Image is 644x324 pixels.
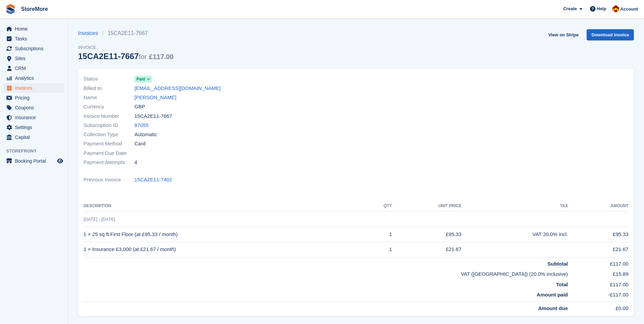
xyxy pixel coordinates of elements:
[134,103,145,111] span: GBP
[568,257,628,268] td: £117.00
[556,282,568,287] strong: Total
[134,159,137,166] span: 4
[367,201,392,212] th: QTY
[84,268,568,278] td: VAT ([GEOGRAPHIC_DATA]) (20.0% inclusive)
[15,103,56,112] span: Coupons
[84,94,134,102] span: Name
[84,122,134,129] span: Subscription ID
[15,73,56,83] span: Analytics
[568,268,628,278] td: £15.89
[563,5,577,12] span: Create
[3,44,64,53] a: menu
[392,201,461,212] th: Unit Price
[78,52,173,61] div: 15CA2E11-7667
[5,4,16,14] img: stora-icon-8386f47178a22dfd0bd8f6a31ec36ba5ce8667c1dd55bd0f319d3a0aa187defe.svg
[78,44,173,51] span: Invoice
[84,131,134,139] span: Collection Type
[15,132,56,142] span: Capital
[78,29,173,37] nav: breadcrumbs
[84,227,367,242] td: 1 × 25 sq ft First Floor (at £95.33 / month)
[461,201,568,212] th: Tax
[3,83,64,93] a: menu
[612,5,619,12] img: Store More Team
[134,75,152,83] a: Paid
[3,34,64,43] a: menu
[3,156,64,166] a: menu
[367,242,392,257] td: 1
[568,242,628,257] td: £21.67
[367,227,392,242] td: 1
[84,112,134,120] span: Invoice Number
[134,176,172,184] a: 15CA2E11-7402
[392,227,461,242] td: £95.33
[568,288,628,302] td: -£117.00
[3,64,64,73] a: menu
[84,242,367,257] td: 1 × Insurance £3,000 (at £21.67 / month)
[568,227,628,242] td: £95.33
[84,85,134,92] span: Billed to
[84,176,134,184] span: Previous Invoice
[3,103,64,112] a: menu
[15,93,56,103] span: Pricing
[18,3,51,15] a: StoreMore
[620,6,638,13] span: Account
[6,148,68,155] span: Storefront
[392,242,461,257] td: £21.67
[134,94,176,102] a: [PERSON_NAME]
[15,64,56,73] span: CRM
[84,103,134,111] span: Currency
[3,132,64,142] a: menu
[568,278,628,289] td: £117.00
[15,123,56,132] span: Settings
[15,83,56,93] span: Invoices
[3,73,64,83] a: menu
[461,231,568,238] div: VAT 20.0% incl.
[134,112,172,120] span: 15CA2E11-7667
[136,76,145,82] span: Paid
[134,131,157,139] span: Automatic
[568,201,628,212] th: Amount
[3,24,64,34] a: menu
[3,113,64,122] a: menu
[568,302,628,312] td: £0.00
[537,292,568,298] strong: Amount paid
[587,29,634,40] a: Download Invoice
[3,93,64,103] a: menu
[538,305,568,311] strong: Amount due
[3,123,64,132] a: menu
[84,75,134,83] span: Status
[84,140,134,148] span: Payment Method
[15,34,56,43] span: Tasks
[134,140,146,148] span: Card
[78,29,102,37] a: Invoices
[149,53,173,60] span: £117.00
[84,201,367,212] th: Description
[56,157,64,165] a: Preview store
[15,24,56,34] span: Home
[84,159,134,166] span: Payment Attempts
[134,122,149,129] a: 87055
[15,44,56,53] span: Subscriptions
[597,5,606,12] span: Help
[134,85,221,92] a: [EMAIL_ADDRESS][DOMAIN_NAME]
[84,217,115,222] span: [DATE] - [DATE]
[548,261,568,267] strong: Subtotal
[15,113,56,122] span: Insurance
[3,54,64,63] a: menu
[84,149,134,157] span: Payment Due Date
[15,156,56,166] span: Booking Portal
[546,29,581,40] a: View on Stripe
[139,53,147,60] span: for
[15,54,56,63] span: Sites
